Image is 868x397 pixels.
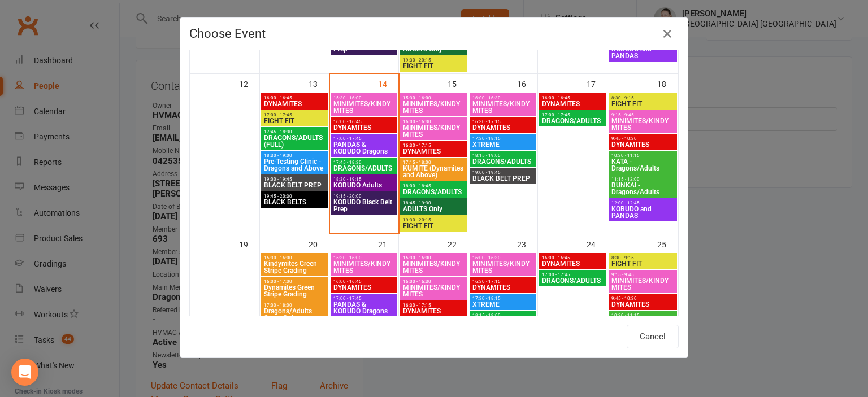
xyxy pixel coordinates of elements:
[402,303,465,308] span: 16:30 - 17:15
[611,95,675,101] span: 8:30 - 9:15
[611,141,675,148] span: DYNAMITES
[263,134,325,148] span: DRAGONS/ADULTS (FULL)
[472,175,534,182] span: BLACK BELT PREP
[333,284,395,291] span: DYNAMITES
[472,124,534,131] span: DYNAMITES
[333,279,395,284] span: 16:00 - 16:45
[541,255,604,260] span: 16:00 - 16:45
[541,117,604,124] span: DRAGONS/ADULTS
[472,255,534,260] span: 16:00 - 16:30
[541,277,604,284] span: DRAGONS/ADULTS
[333,141,395,155] span: PANDAS & KOBUDO Dragons
[402,119,465,124] span: 16:00 - 16:30
[263,129,325,134] span: 17:45 - 18:30
[472,170,534,175] span: 19:00 - 19:45
[541,112,604,117] span: 17:00 - 17:45
[402,46,465,53] span: ADULTS Only
[611,182,675,195] span: BUNKAI - Dragons/Adults
[611,260,675,267] span: FIGHT FIT
[402,255,465,260] span: 15:30 - 16:00
[611,200,675,206] span: 12:00 - 12:45
[472,313,534,318] span: 18:15 - 19:00
[611,101,675,107] span: FIGHT FIT
[472,301,534,308] span: XTREME
[402,143,465,148] span: 16:30 - 17:15
[263,279,325,284] span: 16:00 - 17:00
[263,158,325,172] span: Pre-Testing Clinic - Dragons and Above
[263,199,325,206] span: BLACK BELTS
[263,284,325,298] span: Dynamites Green Stripe Grading
[472,158,534,165] span: DRAGONS/ADULTS
[333,136,395,141] span: 17:00 - 17:45
[611,136,675,141] span: 9:45 - 10:30
[333,101,395,114] span: MINIMITES/KINDYMITES
[657,234,678,253] div: 25
[402,223,465,229] span: FIGHT FIT
[263,260,325,274] span: Kindymites Green Stripe Grading
[263,177,325,182] span: 19:00 - 19:45
[627,325,679,348] button: Cancel
[658,25,676,43] button: Close
[333,177,395,182] span: 18:30 - 19:15
[11,359,38,386] div: Open Intercom Messenger
[587,234,607,253] div: 24
[541,95,604,101] span: 16:00 - 16:45
[448,74,468,93] div: 15
[402,217,465,223] span: 19:30 - 20:15
[472,136,534,141] span: 17:30 - 18:15
[333,199,395,212] span: KOBUDO Black Belt Prep
[611,153,675,158] span: 10:30 - 11:15
[263,308,325,328] span: Dragons/Adults Green Stripe Grading
[263,303,325,308] span: 17:00 - 18:00
[611,255,675,260] span: 8:30 - 9:15
[472,101,534,114] span: MINIMITES/KINDYMITES
[402,206,465,212] span: ADULTS Only
[611,296,675,301] span: 9:45 - 10:30
[333,165,395,172] span: DRAGONS/ADULTS
[239,234,259,253] div: 19
[611,206,675,219] span: KOBUDO and PANDAS
[263,117,325,124] span: FIGHT FIT
[402,308,465,315] span: DYNAMITES
[402,260,465,274] span: MINIMITES/KINDYMITES
[263,182,325,189] span: BLACK BELT PREP
[402,58,465,63] span: 19:30 - 20:15
[611,46,675,59] span: KOBUDO and PANDAS
[611,272,675,277] span: 9:15 - 9:45
[611,277,675,291] span: MINIMITES/KINDYMITES
[517,234,537,253] div: 23
[402,101,465,114] span: MINIMITES/KINDYMITES
[402,124,465,138] span: MINIMITES/KINDYMITES
[333,255,395,260] span: 15:30 - 16:00
[472,95,534,101] span: 16:00 - 16:30
[309,74,329,93] div: 13
[239,74,259,93] div: 12
[472,153,534,158] span: 18:15 - 19:00
[402,284,465,298] span: MINIMITES/KINDYMITES
[263,153,325,158] span: 18:30 - 19:00
[611,158,675,172] span: KATA - Dragons/Adults
[541,272,604,277] span: 17:00 - 17:45
[309,234,329,253] div: 20
[333,301,395,315] span: PANDAS & KOBUDO Dragons
[378,234,398,253] div: 21
[402,279,465,284] span: 16:00 - 16:30
[402,184,465,189] span: 18:00 - 18:45
[263,112,325,117] span: 17:00 - 17:45
[333,296,395,301] span: 17:00 - 17:45
[472,279,534,284] span: 16:30 - 17:15
[402,189,465,195] span: DRAGONS/ADULTS
[402,95,465,101] span: 15:30 - 16:00
[657,74,678,93] div: 18
[611,112,675,117] span: 9:15 - 9:45
[263,101,325,107] span: DYNAMITES
[263,95,325,101] span: 16:00 - 16:45
[263,194,325,199] span: 19:45 - 20:30
[472,260,534,274] span: MINIMITES/KINDYMITES
[263,255,325,260] span: 15:30 - 16:00
[333,182,395,189] span: KOBUDO Adults
[402,160,465,165] span: 17:15 - 18:00
[333,260,395,274] span: MINIMITES/KINDYMITES
[611,313,675,318] span: 10:30 - 11:15
[611,117,675,131] span: MINIMITES/KINDYMITES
